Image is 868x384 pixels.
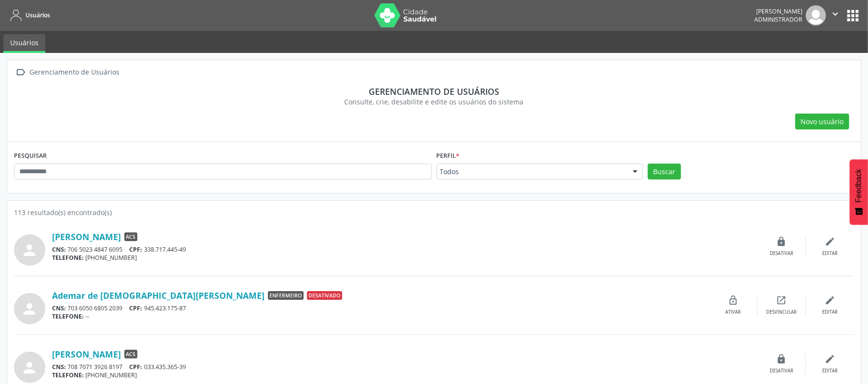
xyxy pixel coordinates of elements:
[14,149,47,164] label: PESQUISAR
[21,242,39,259] i: person
[21,86,847,97] div: Gerenciamento de usuários
[648,164,681,180] button: Buscar
[52,349,121,359] a: [PERSON_NAME]
[14,65,121,79] a:  Gerenciamento de Usuários
[830,9,841,19] i: 
[776,236,787,247] i: lock
[825,354,835,364] i: edit
[52,231,121,242] a: [PERSON_NAME]
[130,304,143,312] span: CPF:
[268,291,304,300] span: Enfermeiro
[52,312,709,320] div: --
[766,309,797,316] div: Desvincular
[770,368,793,374] div: Desativar
[440,167,623,177] span: Todos
[754,7,802,15] div: [PERSON_NAME]
[3,34,45,53] a: Usuários
[806,5,826,26] img: img
[7,7,50,23] a: Usuários
[825,295,835,306] i: edit
[437,149,460,164] label: Perfil
[728,295,739,306] i: lock_open
[52,245,758,254] div: 706 5023 4847 6095 338.717.445-49
[26,11,50,19] span: Usuários
[822,250,838,257] div: Editar
[776,354,787,364] i: lock
[307,291,342,300] span: Desativado
[130,363,143,371] span: CPF:
[855,169,863,203] span: Feedback
[14,65,28,79] i: 
[822,309,838,316] div: Editar
[52,363,758,371] div: 708 7071 3926 8197 033.435.365-39
[850,159,868,225] button: Feedback - Mostrar pesquisa
[21,97,847,107] div: Consulte, crie, desabilite e edite os usuários do sistema
[21,300,39,318] i: person
[130,245,143,254] span: CPF:
[844,7,861,24] button: apps
[52,371,84,379] span: TELEFONE:
[52,363,66,371] span: CNS:
[52,254,758,262] div: [PHONE_NUMBER]
[726,309,741,316] div: Ativar
[801,116,844,127] span: Novo usuário
[825,236,835,247] i: edit
[124,350,137,358] span: ACS
[826,5,844,26] button: 
[52,371,758,379] div: [PHONE_NUMBER]
[21,359,39,376] i: person
[776,295,787,306] i: open_in_new
[52,290,265,301] a: Ademar de [DEMOGRAPHIC_DATA][PERSON_NAME]
[124,232,137,241] span: ACS
[770,250,793,257] div: Desativar
[14,207,854,218] div: 113 resultado(s) encontrado(s)
[52,245,66,254] span: CNS:
[52,312,84,320] span: TELEFONE:
[795,114,849,130] button: Novo usuário
[822,368,838,374] div: Editar
[52,304,709,312] div: 703 6050 6805 2039 945.423.175-87
[52,304,66,312] span: CNS:
[754,15,802,24] span: Administrador
[52,254,84,262] span: TELEFONE:
[28,65,121,79] div: Gerenciamento de Usuários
